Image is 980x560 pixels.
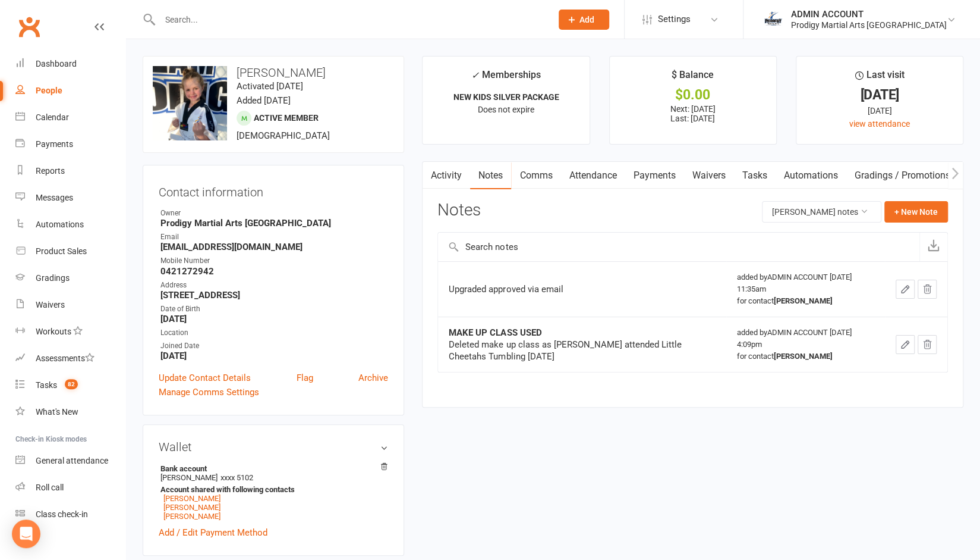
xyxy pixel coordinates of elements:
[159,440,388,453] h3: Wallet
[36,353,94,363] div: Assessments
[884,201,948,223] button: + New Note
[159,525,267,540] a: Add / Edit Payment Method
[658,6,691,33] span: Settings
[12,520,40,548] div: Open Intercom Messenger
[160,290,388,301] strong: [STREET_ADDRESS]
[36,483,64,492] div: Roll call
[36,166,65,176] div: Reports
[156,11,543,28] input: Search...
[560,162,625,189] a: Attendance
[807,89,952,101] div: [DATE]
[737,327,874,362] div: added by ADMIN ACCOUNT [DATE] 4:09pm
[672,67,714,89] div: $ Balance
[237,81,303,92] time: Activated [DATE]
[737,295,874,307] div: for contact
[453,92,559,102] strong: NEW KIDS SILVER PACKAGE
[358,371,388,385] a: Archive
[36,273,70,283] div: Gradings
[159,462,388,523] li: [PERSON_NAME]
[449,339,715,362] div: Deleted make up class as [PERSON_NAME] attended Little Cheetahs Tumbling [DATE]
[36,139,73,149] div: Payments
[15,104,125,131] a: Calendar
[160,255,388,267] div: Mobile Number
[437,201,481,223] h3: Notes
[471,67,541,89] div: Memberships
[163,512,220,521] a: [PERSON_NAME]
[15,131,125,158] a: Payments
[470,162,511,189] a: Notes
[160,485,382,494] strong: Account shared with following contacts
[15,184,125,211] a: Messages
[160,280,388,291] div: Address
[220,473,253,482] span: xxxx 5102
[807,104,952,117] div: [DATE]
[237,95,291,106] time: Added [DATE]
[160,464,382,473] strong: Bank account
[254,113,319,123] span: Active member
[36,246,87,256] div: Product Sales
[160,242,388,252] strong: [EMAIL_ADDRESS][DOMAIN_NAME]
[423,162,470,189] a: Activity
[559,10,609,30] button: Add
[15,238,125,265] a: Product Sales
[297,371,313,385] a: Flag
[774,296,833,305] strong: [PERSON_NAME]
[159,181,388,199] h3: Contact information
[160,304,388,315] div: Date of Birth
[737,351,874,362] div: for contact
[683,162,733,189] a: Waivers
[36,220,84,229] div: Automations
[36,193,73,202] div: Messages
[846,162,958,189] a: Gradings / Promotions
[15,474,125,501] a: Roll call
[620,104,765,123] p: Next: [DATE] Last: [DATE]
[36,112,69,122] div: Calendar
[737,271,874,307] div: added by ADMIN ACCOUNT [DATE] 11:35am
[15,372,125,399] a: Tasks 82
[449,327,541,338] strong: MAKE UP CLASS USED
[15,211,125,238] a: Automations
[153,66,227,140] img: image1690441282.png
[160,218,388,229] strong: Prodigy Martial Arts [GEOGRAPHIC_DATA]
[761,8,785,32] img: thumb_image1686208220.png
[159,371,251,385] a: Update Contact Details
[15,501,125,528] a: Class kiosk mode
[511,162,560,189] a: Comms
[160,231,388,243] div: Email
[791,9,947,20] div: ADMIN ACCOUNT
[774,352,833,361] strong: [PERSON_NAME]
[625,162,683,189] a: Payments
[36,59,77,68] div: Dashboard
[449,283,715,295] div: Upgraded approved via email
[153,66,394,79] h3: [PERSON_NAME]
[65,379,78,389] span: 82
[791,20,947,30] div: Prodigy Martial Arts [GEOGRAPHIC_DATA]
[36,327,71,336] div: Workouts
[762,201,881,223] button: [PERSON_NAME] notes
[579,15,594,24] span: Add
[775,162,846,189] a: Automations
[36,509,88,519] div: Class check-in
[620,89,765,101] div: $0.00
[36,300,65,309] div: Waivers
[163,494,220,503] a: [PERSON_NAME]
[849,119,910,129] a: view attendance
[15,265,125,292] a: Gradings
[36,380,57,390] div: Tasks
[15,345,125,372] a: Assessments
[478,105,534,114] span: Does not expire
[15,399,125,426] a: What's New
[36,86,62,95] div: People
[160,340,388,352] div: Joined Date
[160,327,388,339] div: Location
[160,266,388,277] strong: 0421272942
[15,158,125,184] a: Reports
[15,292,125,318] a: Waivers
[471,70,479,81] i: ✓
[15,51,125,77] a: Dashboard
[159,385,259,399] a: Manage Comms Settings
[160,208,388,219] div: Owner
[733,162,775,189] a: Tasks
[36,456,108,465] div: General attendance
[160,314,388,324] strong: [DATE]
